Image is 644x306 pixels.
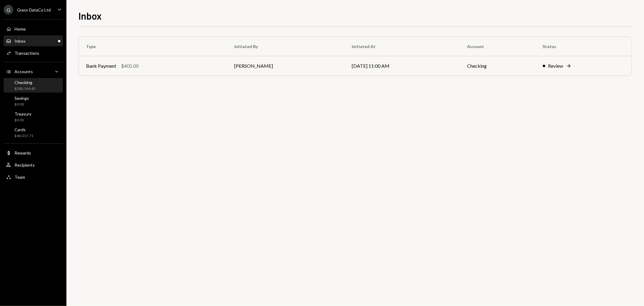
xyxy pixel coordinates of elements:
div: Accounts [14,69,33,74]
div: Treasury [14,111,31,116]
a: Accounts [4,66,63,77]
a: Recipients [4,159,63,170]
div: $405.00 [121,62,139,70]
div: $46,017.71 [14,133,33,138]
div: Bank Payment [86,62,116,70]
a: Savings$0.00 [4,94,63,108]
div: G [4,5,13,15]
a: Rewards [4,147,63,158]
th: Status [536,37,632,56]
div: Cards [14,127,33,132]
td: Checking [460,56,536,76]
div: Inbox [14,38,25,44]
a: Home [4,23,63,34]
div: $0.00 [14,118,31,123]
td: [PERSON_NAME] [227,56,344,76]
a: Team [4,171,63,182]
a: Cards$46,017.71 [4,125,63,140]
div: Recipients [14,162,35,168]
a: Treasury$0.00 [4,109,63,124]
th: Account [460,37,536,56]
a: Checking$280,164.43 [4,78,63,93]
div: Grass DataCo Ltd [17,7,51,12]
div: Review [548,62,563,70]
div: Rewards [14,150,31,155]
div: $280,164.43 [14,86,35,91]
div: $0.00 [14,102,29,107]
th: Initiated By [227,37,344,56]
th: Initiated At [344,37,460,56]
div: Team [14,174,25,180]
div: Home [14,26,26,31]
div: Savings [14,96,29,101]
div: Checking [14,80,35,85]
div: Transactions [14,50,39,56]
td: [DATE] 11:00 AM [344,56,460,76]
th: Type [79,37,227,56]
a: Inbox [4,35,63,46]
a: Transactions [4,47,63,58]
h1: Inbox [78,10,102,22]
